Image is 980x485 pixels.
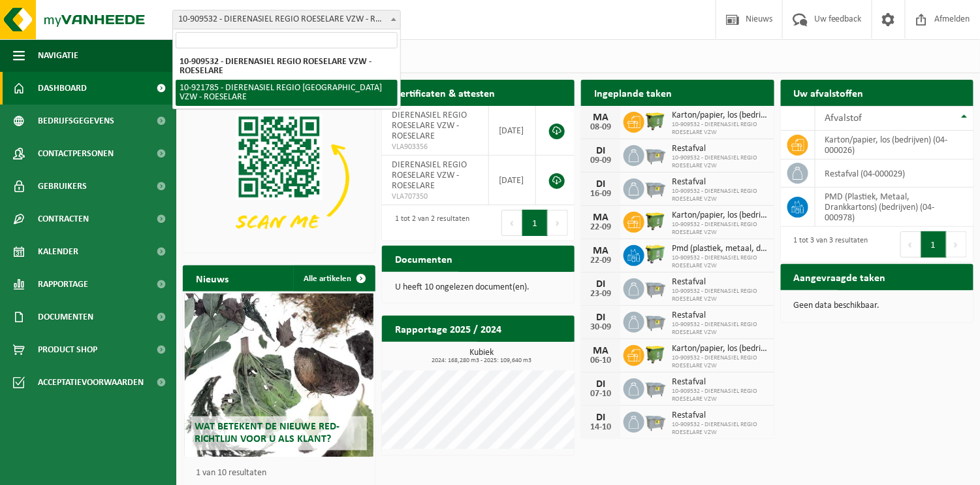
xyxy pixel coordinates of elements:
span: Restafval [672,277,767,288]
img: WB-2500-GAL-GY-04 [644,410,667,432]
div: MA [588,346,614,356]
div: 07-10 [588,390,614,399]
span: 10-909532 - DIERENASIEL REGIO ROESELARE VZW [672,254,767,270]
span: Contracten [38,203,89,235]
div: 23-09 [588,290,614,299]
img: WB-1100-HPE-GN-51 [644,210,667,232]
div: 22-09 [588,256,614,265]
img: WB-2500-GAL-GY-04 [644,310,667,332]
span: 10-909532 - DIERENASIEL REGIO ROESELARE VZW [672,154,767,170]
div: 1 tot 2 van 2 resultaten [388,209,469,237]
span: Gebruikers [38,170,87,203]
h2: Aangevraagde taken [781,264,899,290]
button: Next [947,231,967,258]
span: Karton/papier, los (bedrijven) [672,110,767,121]
span: Rapportage [38,268,88,301]
h2: Certificaten & attesten [382,80,508,105]
div: DI [588,146,614,156]
img: Download de VHEPlus App [183,106,375,250]
span: Acceptatievoorwaarden [38,366,144,399]
span: Karton/papier, los (bedrijven) [672,344,767,354]
td: PMD (Plastiek, Metaal, Drankkartons) (bedrijven) (04-000978) [815,188,973,227]
div: MA [588,212,614,223]
img: WB-2500-GAL-GY-04 [644,376,667,399]
a: Wat betekent de nieuwe RED-richtlijn voor u als klant? [185,293,373,457]
div: 22-09 [588,223,614,232]
a: Bekijk rapportage [477,341,573,367]
div: MA [588,246,614,256]
img: WB-2500-GAL-GY-04 [644,176,667,199]
span: Restafval [672,410,767,421]
span: 10-909532 - DIERENASIEL REGIO ROESELARE VZW [672,121,767,137]
div: DI [588,279,614,290]
h2: Documenten [382,246,466,271]
img: WB-0660-HPE-GN-51 [644,243,667,265]
span: Restafval [672,177,767,188]
a: Alle artikelen [293,265,374,292]
div: 09-09 [588,156,614,165]
div: 08-09 [588,123,614,132]
td: [DATE] [489,106,537,156]
div: DI [588,379,614,390]
span: Wat betekent de nieuwe RED-richtlijn voor u als klant? [195,422,340,444]
h2: Rapportage 2025 / 2024 [382,316,514,341]
span: Restafval [672,377,767,388]
span: Navigatie [38,39,78,72]
span: Dashboard [38,72,87,105]
td: karton/papier, los (bedrijven) (04-000026) [815,131,973,159]
span: Product Shop [38,333,97,366]
span: 10-909532 - DIERENASIEL REGIO ROESELARE VZW [672,288,767,303]
li: 10-921785 - DIERENASIEL REGIO [GEOGRAPHIC_DATA] VZW - ROESELARE [176,80,398,106]
span: 2024: 168,280 m3 - 2025: 109,640 m3 [388,358,575,364]
span: Restafval [672,144,767,154]
button: Previous [900,231,921,258]
span: 10-909532 - DIERENASIEL REGIO ROESELARE VZW [672,388,767,403]
span: VLA903356 [392,142,479,152]
p: 1 van 10 resultaten [196,469,369,478]
button: 1 [522,210,548,236]
h2: Nieuws [183,265,242,291]
div: 30-09 [588,323,614,332]
button: 1 [921,231,947,258]
button: Previous [501,210,522,236]
span: Documenten [38,301,93,333]
span: Karton/papier, los (bedrijven) [672,210,767,221]
img: WB-2500-GAL-GY-04 [644,276,667,299]
li: 10-909532 - DIERENASIEL REGIO ROESELARE VZW - ROESELARE [176,54,398,80]
div: 16-09 [588,190,614,199]
img: WB-2500-GAL-GY-04 [644,143,667,165]
span: 10-909532 - DIERENASIEL REGIO ROESELARE VZW [672,188,767,203]
span: 10-909532 - DIERENASIEL REGIO ROESELARE VZW [672,354,767,370]
h2: Uw afvalstoffen [781,80,877,105]
h3: Kubiek [388,348,575,364]
td: restafval (04-000029) [815,159,973,188]
span: 10-909532 - DIERENASIEL REGIO ROESELARE VZW [672,321,767,337]
span: Afvalstof [825,113,862,124]
span: DIERENASIEL REGIO ROESELARE VZW - ROESELARE [392,160,467,191]
div: 1 tot 3 van 3 resultaten [787,230,868,259]
div: MA [588,112,614,123]
p: U heeft 10 ongelezen document(en). [395,283,561,292]
div: DI [588,179,614,190]
span: Contactpersonen [38,137,114,170]
div: 06-10 [588,356,614,365]
span: 10-909532 - DIERENASIEL REGIO ROESELARE VZW - ROESELARE [173,10,400,29]
button: Next [548,210,568,236]
span: Bedrijfsgegevens [38,105,114,137]
p: Geen data beschikbaar. [794,301,960,310]
h2: Ingeplande taken [581,80,685,105]
div: 14-10 [588,423,614,432]
span: 10-909532 - DIERENASIEL REGIO ROESELARE VZW - ROESELARE [172,10,401,29]
img: WB-1100-HPE-GN-51 [644,343,667,365]
div: DI [588,312,614,323]
span: 10-909532 - DIERENASIEL REGIO ROESELARE VZW [672,421,767,437]
img: WB-1100-HPE-GN-51 [644,110,667,132]
span: 10-909532 - DIERENASIEL REGIO ROESELARE VZW [672,221,767,237]
span: Restafval [672,310,767,321]
span: DIERENASIEL REGIO ROESELARE VZW - ROESELARE [392,110,467,141]
div: DI [588,412,614,423]
span: Pmd (plastiek, metaal, drankkartons) (bedrijven) [672,244,767,254]
span: VLA707350 [392,192,479,202]
span: Kalender [38,235,78,268]
td: [DATE] [489,156,537,205]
